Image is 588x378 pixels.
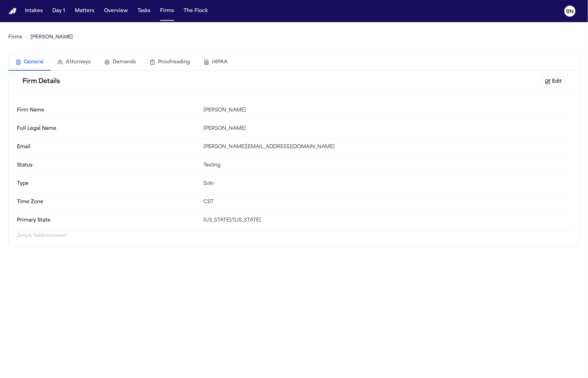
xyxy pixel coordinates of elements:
dt: Firm Name [17,107,198,114]
dt: Primary State [17,217,198,224]
dt: Full Legal Name [17,125,198,132]
button: Attorneys [51,55,97,70]
div: [PERSON_NAME] [203,125,571,132]
button: Proofreading [143,55,197,70]
button: Day 1 [50,5,68,17]
div: CST [203,199,571,206]
div: [PERSON_NAME][EMAIL_ADDRESS][DOMAIN_NAME] [203,144,571,151]
button: Edit [541,76,565,87]
button: The Flock [181,5,211,17]
h2: Firm Details [23,77,60,87]
a: Firms [8,34,22,41]
button: Firms [157,5,177,17]
dt: Time Zone [17,199,198,206]
button: HIPAA [197,55,235,70]
div: [US_STATE]/[US_STATE] [203,217,571,224]
dt: Email [17,144,198,151]
img: Finch Logo [8,8,17,15]
a: [PERSON_NAME] [30,34,73,41]
div: [PERSON_NAME] [203,107,571,114]
button: Tasks [135,5,153,17]
button: General [9,55,51,71]
dt: Type [17,180,198,187]
p: 2 empty fields not shown. [17,233,571,238]
nav: Breadcrumb [8,34,73,41]
button: Matters [72,5,97,17]
div: Testing [203,162,571,169]
button: Overview [101,5,131,17]
button: Demands [97,55,143,70]
dt: Status [17,162,198,169]
div: Solo [203,180,571,187]
button: Intakes [22,5,45,17]
a: Home [8,8,17,15]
